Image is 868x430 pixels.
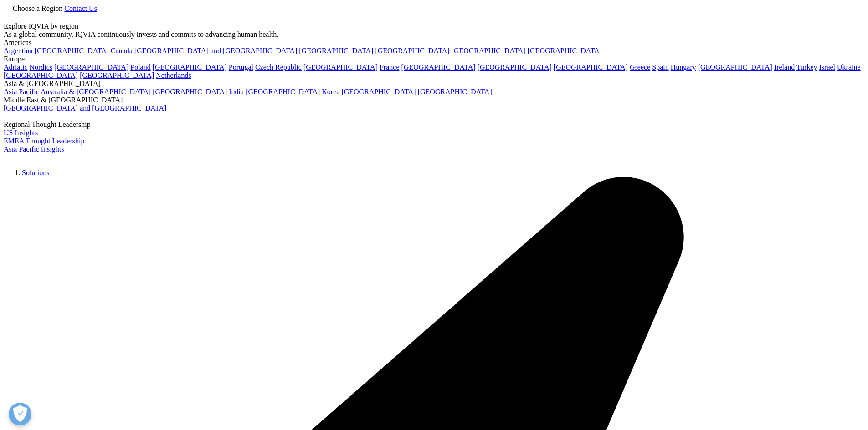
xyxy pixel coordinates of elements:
[134,47,297,55] a: [GEOGRAPHIC_DATA] and [GEOGRAPHIC_DATA]
[13,5,62,12] span: Choose a Region
[375,47,449,55] a: [GEOGRAPHIC_DATA]
[4,39,864,47] div: Americas
[452,47,526,55] a: [GEOGRAPHIC_DATA]
[4,30,864,39] div: As a global community, IQVIA continuously invests and commits to advancing human health.
[4,129,38,137] a: US Insights
[819,63,836,71] a: Israel
[246,88,320,96] a: [GEOGRAPHIC_DATA]
[35,47,109,55] a: [GEOGRAPHIC_DATA]
[229,63,253,71] a: Portugal
[54,63,128,71] a: [GEOGRAPHIC_DATA]
[4,71,78,79] a: [GEOGRAPHIC_DATA]
[774,63,795,71] a: Ireland
[528,47,602,55] a: [GEOGRAPHIC_DATA]
[303,63,378,71] a: [GEOGRAPHIC_DATA]
[80,71,154,79] a: [GEOGRAPHIC_DATA]
[796,63,817,71] a: Turkey
[29,63,52,71] a: Nordics
[698,63,772,71] a: [GEOGRAPHIC_DATA]
[41,88,151,96] a: Australia & [GEOGRAPHIC_DATA]
[4,88,39,96] a: Asia Pacific
[299,47,373,55] a: [GEOGRAPHIC_DATA]
[4,80,864,88] div: Asia & [GEOGRAPHIC_DATA]
[4,22,864,30] div: Explore IQVIA by region
[156,71,191,79] a: Netherlands
[341,88,416,96] a: [GEOGRAPHIC_DATA]
[401,63,476,71] a: [GEOGRAPHIC_DATA]
[255,63,302,71] a: Czech Republic
[4,145,64,153] a: Asia Pacific Insights
[478,63,552,71] a: [GEOGRAPHIC_DATA]
[671,63,696,71] a: Hungary
[652,63,668,71] a: Spain
[4,47,33,55] a: Argentina
[153,63,227,71] a: [GEOGRAPHIC_DATA]
[130,63,150,71] a: Poland
[4,63,27,71] a: Adriatic
[554,63,628,71] a: [GEOGRAPHIC_DATA]
[111,47,133,55] a: Canada
[4,137,84,145] a: EMEA Thought Leadership
[64,5,97,12] a: Contact Us
[153,88,227,96] a: [GEOGRAPHIC_DATA]
[418,88,492,96] a: [GEOGRAPHIC_DATA]
[630,63,650,71] a: Greece
[4,121,864,129] div: Regional Thought Leadership
[322,88,339,96] a: Korea
[9,403,31,425] button: Open Preferences
[4,96,864,104] div: Middle East & [GEOGRAPHIC_DATA]
[4,55,864,63] div: Europe
[837,63,861,71] a: Ukraine
[4,104,166,112] a: [GEOGRAPHIC_DATA] and [GEOGRAPHIC_DATA]
[229,88,244,96] a: India
[22,169,49,177] a: Solutions
[380,63,400,71] a: France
